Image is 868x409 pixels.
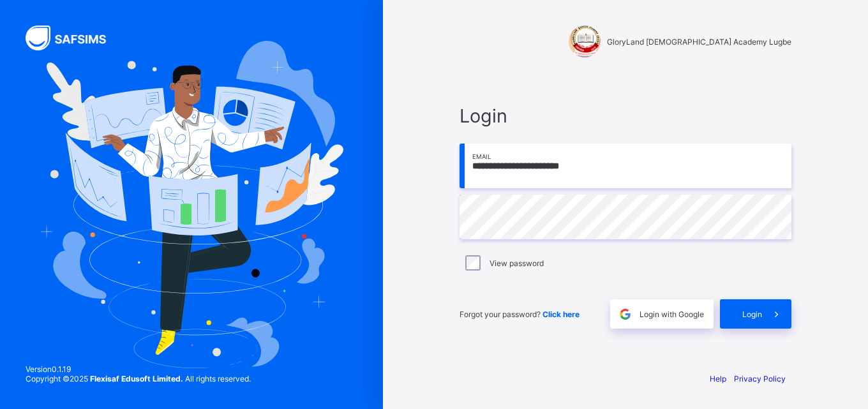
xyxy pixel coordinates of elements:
span: GloryLand [DEMOGRAPHIC_DATA] Academy Lugbe [607,37,791,47]
img: google.396cfc9801f0270233282035f929180a.svg [618,307,632,322]
strong: Flexisaf Edusoft Limited. [90,374,183,383]
span: Login [460,105,791,127]
span: Forgot your password? [460,309,580,319]
span: Login with Google [640,309,704,319]
a: Click here [542,309,580,319]
span: Login [742,309,762,319]
a: Privacy Policy [734,374,786,383]
a: Help [710,374,726,383]
img: SAFSIMS Logo [26,26,121,50]
label: View password [490,258,544,268]
span: Version 0.1.19 [26,364,251,374]
span: Copyright © 2025 All rights reserved. [26,374,251,383]
img: Hero Image [40,41,343,368]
